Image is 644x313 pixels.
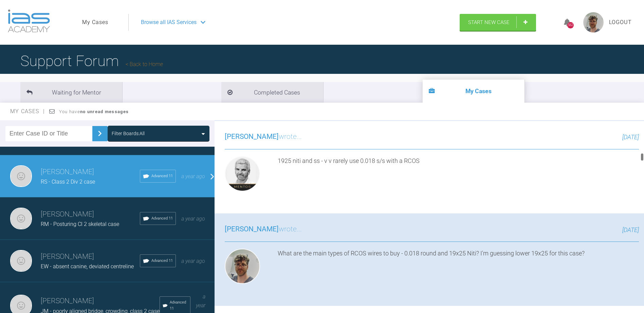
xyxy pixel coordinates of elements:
a: My Cases [82,18,108,27]
span: Browse all IAS Services [141,18,197,27]
strong: no unread messages [80,109,129,114]
span: RM - Posturing Cl 2 skeletal case [41,221,119,227]
a: Logout [609,18,632,27]
h3: [PERSON_NAME] [41,251,140,263]
span: a year ago [181,258,205,264]
span: a year ago [181,215,205,222]
h3: [PERSON_NAME] [41,166,140,178]
h1: Support Forum [20,49,163,73]
img: Rohini Babber [10,208,32,229]
li: Completed Cases [221,82,323,103]
a: Start New Case [460,14,536,31]
span: [DATE] [622,133,639,141]
span: a year ago [181,173,205,180]
img: logo-light.3e3ef733.png [8,9,50,33]
h3: wrote... [225,131,302,143]
span: [DATE] [622,226,639,233]
span: My Cases [10,108,45,114]
div: Filter Boards: All [112,130,145,137]
span: Advanced 11 [151,258,173,264]
div: 562 [567,22,574,28]
span: EW - absent canine, deviated centreline [41,263,134,270]
input: Enter Case ID or Title [5,126,92,141]
img: Thomas Friar [225,249,260,284]
span: Advanced 11 [151,173,173,179]
span: Start New Case [468,19,510,25]
div: 1925 niti and ss - v v rarely use 0.018 s/s with a RCOS [278,156,639,194]
span: You have [59,109,129,114]
span: RS - Class 2 Div 2 case [41,179,95,185]
img: profile.png [583,12,604,33]
li: My Cases [423,80,525,103]
span: [PERSON_NAME] [225,225,279,233]
div: What are the main types of RCOS wires to buy - 0.018 round and 19x25 Niti? I'm guessing lower 19x... [278,249,639,287]
img: Ross Hobson [225,156,260,191]
h3: [PERSON_NAME] [41,295,160,307]
span: Advanced 11 [151,215,173,222]
img: chevronRight.28bd32b0.svg [94,128,105,139]
span: [PERSON_NAME] [225,132,279,141]
li: Waiting for Mentor [20,82,122,103]
span: Advanced 11 [170,299,187,312]
a: Back to Home [126,61,163,67]
img: Rohini Babber [10,250,32,272]
h3: wrote... [225,224,302,235]
img: Rohini Babber [10,165,32,187]
h3: [PERSON_NAME] [41,209,140,220]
